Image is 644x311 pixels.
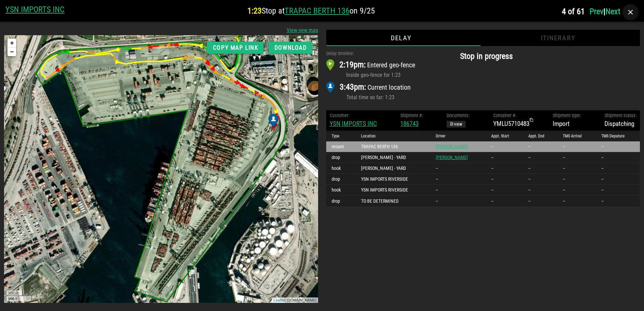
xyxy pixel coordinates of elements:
div: 100 m [2,255,19,261]
span: Current location [367,83,411,91]
span: 2:19pm: [339,60,366,69]
a: TRAPAC BERTH 136 [285,6,350,16]
td: -- [430,196,486,206]
div: Itinerary [476,30,640,46]
a: Zoom out [3,12,12,21]
td: -- [523,152,557,163]
td: hook [326,163,356,174]
div: Container #: [493,112,529,119]
th: Type [326,131,356,141]
th: TMS Depature [596,131,640,141]
td: -- [596,152,640,163]
td: -- [430,163,486,174]
td: TRAPAC BERTH 136 [356,141,430,152]
td: [PERSON_NAME] - YARD [356,152,430,163]
td: drop [326,152,356,163]
div: Import [553,112,581,129]
td: -- [596,174,640,185]
span: 4 of 61 [562,7,585,16]
div: Shipment status: [604,112,637,119]
td: YSN IMPORTS RIVERSIDE [356,174,430,185]
th: Location [356,131,430,141]
td: hook [326,185,356,196]
td: [PERSON_NAME] - YARD [356,163,430,174]
div: Shipment #: [400,112,423,119]
td: -- [523,141,557,152]
button: Copy map link [207,42,264,54]
td: -- [486,141,523,152]
td: -- [430,185,486,196]
td: -- [557,152,596,163]
td: -- [486,185,523,196]
th: TMS Arrival [557,131,596,141]
span: Download [274,44,307,51]
th: Appt. End [523,131,557,141]
div: Documents: [447,112,470,119]
span: 3:43pm: [340,82,366,92]
th: Appt. Start [486,131,523,141]
td: -- [557,196,596,206]
td: -- [523,185,557,196]
td: YSN IMPORTS RIVERSIDE [356,185,430,196]
td: -- [557,174,596,185]
img: arrival_marker.png [326,59,340,71]
div: Dispatching [604,112,637,129]
a: Leaflet [269,263,281,267]
td: -- [596,141,640,152]
div: Shipment type: [553,112,581,119]
span: Copy map link [212,44,258,51]
span: Total time so far: 1:23 [347,94,395,101]
div: Customer: [330,112,377,119]
button: Download [268,42,312,54]
td: drop [326,174,356,185]
td: -- [430,174,486,185]
a: 186743 [400,120,419,128]
td: -- [486,174,523,185]
span: 1:23 [247,6,262,16]
td: -- [596,196,640,206]
div: Delay timeline: [326,50,452,58]
h4: | [557,4,639,20]
td: -- [523,163,557,174]
td: -- [557,141,596,152]
td: -- [596,163,640,174]
a: View new map [287,26,318,35]
td: mount [326,141,356,152]
span: Inside geo-fence for 1:23 [346,72,401,78]
td: drop [326,196,356,206]
a: [PERSON_NAME] [436,144,468,149]
span: View [450,122,462,126]
td: -- [523,174,557,185]
a: YSN IMPORTS INC [5,5,65,14]
th: Driver [430,131,486,141]
td: -- [557,185,596,196]
div: 500 ft [2,260,28,266]
td: -- [523,196,557,206]
div: | [DOMAIN_NAME] [268,262,314,268]
h2: Stop at on 9/25 [65,5,557,16]
td: -- [596,185,640,196]
td: -- [486,152,523,163]
a: Next [605,7,620,16]
button: View [447,121,466,128]
div: Delay [326,30,476,46]
a: Zoom in [3,3,12,12]
h2: Stop in progress [460,50,640,62]
td: -- [486,196,523,206]
span: Entered geo-fence [367,61,415,69]
td: -- [486,163,523,174]
img: current_location_marker.png [326,82,340,93]
a: Prev [590,7,603,16]
td: TO BE DETERMINED [356,196,430,206]
td: -- [557,163,596,174]
a: YSN IMPORTS INC [330,120,377,128]
a: [PERSON_NAME] [436,155,468,160]
div: YMLU5710483 [493,119,529,129]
